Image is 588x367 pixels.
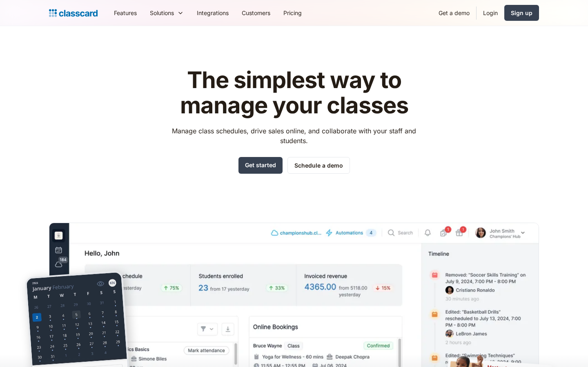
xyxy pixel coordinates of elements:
[143,4,190,22] div: Solutions
[165,68,424,118] h1: The simplest way to manage your classes
[150,9,174,17] div: Solutions
[432,4,476,22] a: Get a demo
[511,9,532,17] div: Sign up
[107,4,143,22] a: Features
[277,4,308,22] a: Pricing
[235,4,277,22] a: Customers
[477,4,504,22] a: Login
[287,157,350,174] a: Schedule a demo
[165,126,424,146] p: Manage class schedules, drive sales online, and collaborate with your staff and students.
[504,5,539,21] a: Sign up
[238,157,283,174] a: Get started
[190,4,235,22] a: Integrations
[49,7,98,19] a: home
